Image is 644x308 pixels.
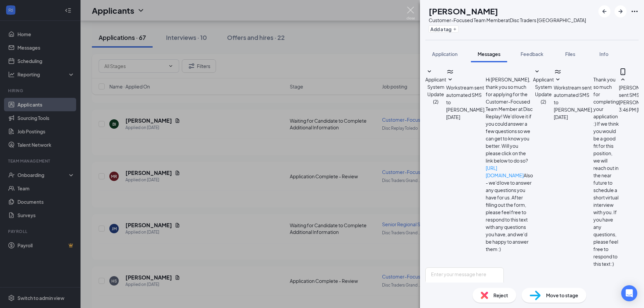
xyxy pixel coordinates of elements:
span: Workstream sent automated SMS to [PERSON_NAME]. [554,84,593,113]
span: Files [565,51,575,57]
span: Info [599,51,608,57]
svg: SmallChevronDown [446,76,454,84]
svg: Plus [453,27,457,31]
span: Hi [PERSON_NAME], thank you so much for applying for the Customer-Focused Team Member at Disc Rep... [486,76,533,252]
svg: SmallChevronDown [425,68,433,76]
a: [URL][DOMAIN_NAME] [486,165,524,178]
svg: SmallChevronDown [554,76,562,84]
button: ArrowLeftNew [598,5,610,17]
svg: WorkstreamLogo [446,68,454,76]
span: Application [432,51,458,57]
span: Applicant System Update (2) [425,76,446,105]
button: PlusAdd a tag [429,25,459,33]
svg: ArrowLeftNew [600,7,608,15]
span: Reject [493,292,508,299]
svg: SmallChevronDown [533,68,541,76]
span: [DATE] [554,113,568,121]
span: Applicant System Update (2) [533,76,554,105]
span: Move to stage [546,292,578,299]
div: Open Intercom Messenger [621,285,637,301]
span: [DATE] [446,113,460,121]
button: ArrowRight [614,5,627,17]
h1: [PERSON_NAME] [429,5,498,17]
svg: SmallChevronUp [619,76,627,84]
span: Feedback [521,51,543,57]
svg: WorkstreamLogo [554,68,562,76]
svg: ArrowRight [616,7,625,15]
button: SmallChevronDownApplicant System Update (2) [425,68,446,105]
span: Thank you so much for completing your application :) If we think you would be a good fit for this... [593,76,619,267]
svg: MobileSms [619,68,627,76]
svg: Ellipses [631,7,639,15]
span: Workstream sent automated SMS to [PERSON_NAME]. [446,84,486,113]
button: SmallChevronDownApplicant System Update (2) [533,68,554,105]
div: Customer-Focused Team Member at Disc Traders [GEOGRAPHIC_DATA] [429,17,586,23]
span: Messages [478,51,500,57]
